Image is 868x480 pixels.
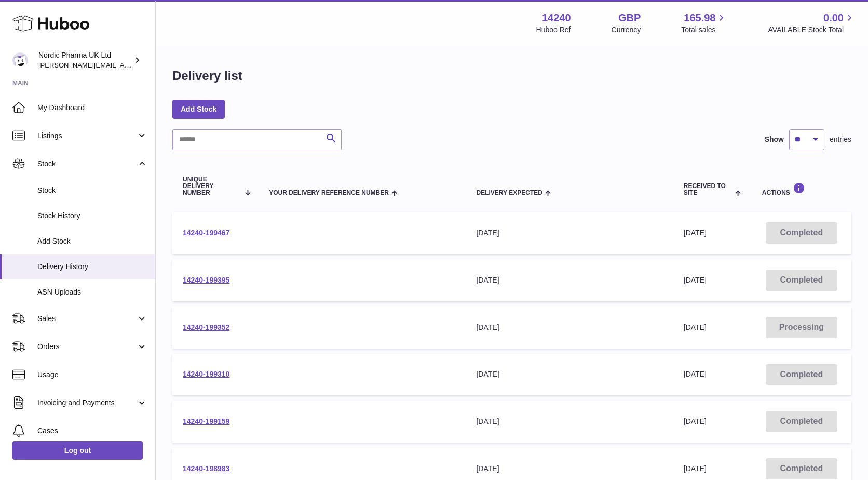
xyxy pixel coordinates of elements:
a: 14240-199352 [183,323,229,331]
div: [DATE] [476,417,662,426]
span: Unique Delivery Number [183,176,239,197]
span: Cases [37,426,147,436]
span: [DATE] [684,276,707,284]
strong: GBP [618,11,641,25]
span: Listings [37,131,137,141]
span: Add Stock [37,236,147,246]
div: [DATE] [476,369,662,379]
span: [DATE] [684,417,707,425]
span: Invoicing and Payments [37,398,137,408]
span: My Dashboard [37,103,147,113]
span: Sales [37,314,137,324]
span: 165.98 [684,11,715,25]
a: 14240-199159 [183,417,229,425]
div: Actions [762,182,841,196]
div: [DATE] [476,275,662,285]
a: 14240-199310 [183,370,229,378]
h1: Delivery list [172,68,242,84]
span: [DATE] [684,370,707,378]
span: entries [830,135,851,144]
div: Huboo Ref [536,25,571,35]
span: Total sales [681,25,727,35]
span: Stock [37,159,137,169]
a: 165.98 Total sales [681,11,727,35]
span: Stock History [37,211,147,221]
a: Add Stock [172,100,225,118]
a: 14240-198983 [183,464,229,473]
img: joe.plant@parapharmdev.com [12,52,28,68]
span: Orders [37,342,137,352]
a: 14240-199467 [183,229,229,237]
span: Received to Site [684,183,733,196]
span: Delivery Expected [476,190,542,196]
label: Show [765,135,784,144]
span: Usage [37,370,147,380]
span: AVAILABLE Stock Total [768,25,856,35]
span: ASN Uploads [37,287,147,297]
span: Delivery History [37,262,147,272]
a: Log out [12,441,143,460]
span: [DATE] [684,464,707,473]
div: [DATE] [476,464,662,474]
a: 0.00 AVAILABLE Stock Total [768,11,856,35]
div: [DATE] [476,323,662,332]
span: [PERSON_NAME][EMAIL_ADDRESS][DOMAIN_NAME] [38,61,208,69]
span: Stock [37,185,147,195]
span: 0.00 [823,11,844,25]
span: [DATE] [684,323,707,331]
span: [DATE] [684,229,707,237]
strong: 14240 [542,11,571,25]
div: Currency [612,25,641,35]
span: Your Delivery Reference Number [269,190,389,196]
div: Nordic Pharma UK Ltd [38,50,132,70]
a: 14240-199395 [183,276,229,284]
div: [DATE] [476,228,662,238]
